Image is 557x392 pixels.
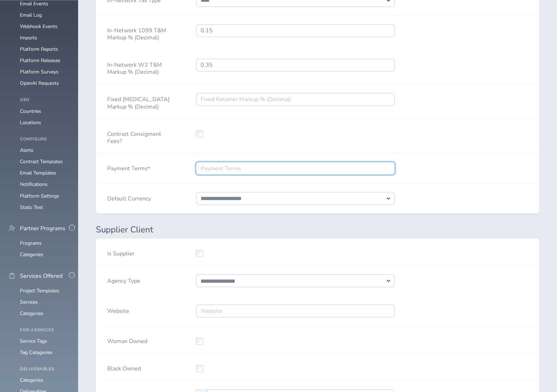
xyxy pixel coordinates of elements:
a: Email Templates [20,169,56,176]
label: Fixed [MEDICAL_DATA] Markup % (Decimal) [107,93,173,110]
a: Service Tags [20,337,47,344]
a: Categories [20,376,43,383]
label: Agency Type [107,274,140,284]
a: Alerts [20,147,33,153]
a: Email Log [20,12,42,18]
label: In-Network 1099 T&M Markup % (Decimal) [107,24,173,41]
a: Locations [20,119,41,126]
button: - [69,225,75,231]
a: Countries [20,107,41,114]
span: Partner Programs [20,225,65,231]
a: Notifications [20,181,48,187]
label: Payment Terms [107,162,150,172]
a: Static Text [20,204,43,210]
a: Platform Reports [20,46,58,53]
button: - [69,272,75,278]
h4: Geo [20,98,70,103]
a: Programs [20,239,42,246]
label: Contract Consigment Fees? [107,127,173,144]
input: Payment Terms [196,162,395,175]
a: Imports [20,34,37,41]
a: Services [20,298,38,305]
span: Services Offered [20,272,62,279]
a: Categories [20,251,43,258]
input: In-Network W2 T&M Markup % (Decimal) [196,59,395,71]
a: Platform Surveys [20,68,59,75]
h4: For Agencies [20,327,70,332]
a: Platform Settings [20,192,59,199]
a: Categories [20,310,43,316]
a: Webhook Events [20,23,58,30]
input: Fixed Retainer Markup % (Decimal) [196,93,395,106]
label: Is Supplier [107,247,135,257]
label: Website [107,304,129,314]
label: In-Network W2 T&M Markup % (Decimal) [107,59,173,76]
a: Project Templates [20,287,59,294]
h4: Configure [20,137,70,142]
a: Tag Categories [20,349,53,355]
a: Email Events [20,0,48,7]
input: Website [196,304,395,317]
a: Contract Templates [20,158,63,165]
h4: Deliverables [20,366,70,371]
a: Platform Releases [20,57,60,64]
label: Woman Owned [107,335,147,344]
label: Default Currency [107,192,151,202]
input: In-Network 1099 T&M Markup % (Decimal) [196,24,395,37]
a: OpenAI Requests [20,80,59,87]
h1: Supplier Client [96,225,539,234]
label: Black Owned [107,362,141,372]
